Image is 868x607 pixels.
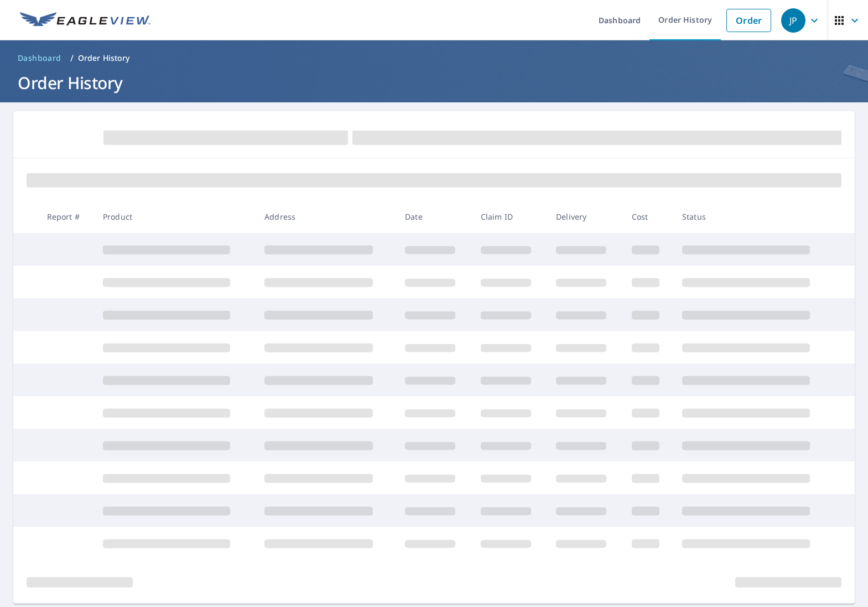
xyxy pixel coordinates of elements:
a: Order [726,9,771,32]
div: JP [781,8,805,33]
h1: Order History [13,71,855,94]
th: Report # [38,200,95,233]
th: Delivery [547,200,623,233]
span: Dashboard [18,53,61,64]
th: Status [673,200,835,233]
img: EV Logo [20,12,150,29]
th: Cost [623,200,673,233]
a: Dashboard [13,49,66,67]
th: Claim ID [472,200,548,233]
th: Address [256,200,396,233]
p: Order History [78,53,130,64]
nav: breadcrumb [13,49,855,67]
li: / [70,51,74,65]
th: Date [396,200,472,233]
th: Product [94,200,256,233]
